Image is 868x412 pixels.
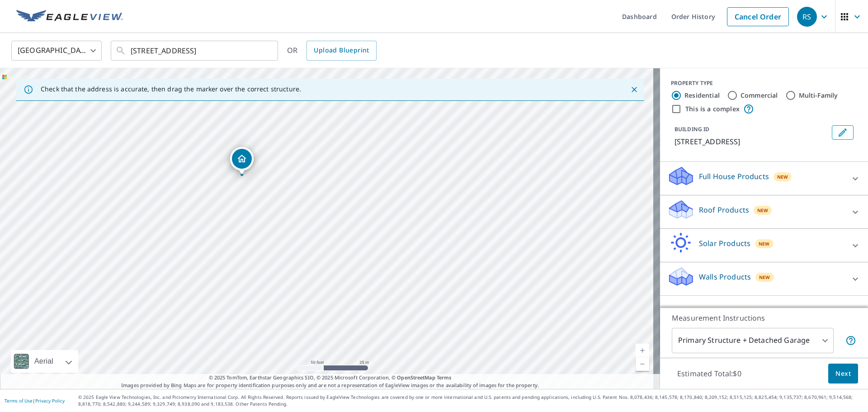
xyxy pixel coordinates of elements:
[131,38,259,63] input: Search by address or latitude-longitude
[672,328,834,353] div: Primary Structure + Detached Garage
[741,91,778,100] label: Commercial
[16,10,123,24] img: EV Logo
[675,136,828,147] p: [STREET_ADDRESS]
[757,207,769,214] span: New
[699,171,769,182] p: Full House Products
[671,79,857,87] div: PROPERTY TYPE
[759,240,770,247] span: New
[667,232,861,258] div: Solar ProductsNew
[832,125,854,140] button: Edit building 1
[230,147,254,175] div: Dropped pin, building 1, Residential property, 405 W First Ave Petal, MS 39465
[397,374,435,381] a: OpenStreetMap
[835,368,851,379] span: Next
[670,364,749,384] p: Estimated Total: $0
[437,374,452,381] a: Terms
[667,199,861,225] div: Roof ProductsNew
[777,173,788,180] span: New
[759,274,770,281] span: New
[41,85,301,93] p: Check that the address is accurate, then drag the marker over the correct structure.
[35,398,65,404] a: Privacy Policy
[667,166,861,191] div: Full House ProductsNew
[727,7,789,26] a: Cancel Order
[684,91,720,100] label: Residential
[845,335,856,346] span: Your report will include the primary structure and a detached garage if one exists.
[636,344,649,357] a: Current Level 19, Zoom In
[685,104,740,114] label: This is a complex
[636,357,649,371] a: Current Level 19, Zoom Out
[675,125,709,133] p: BUILDING ID
[672,313,856,323] p: Measurement Instructions
[799,91,838,100] label: Multi-Family
[287,41,377,61] div: OR
[797,7,817,27] div: RS
[628,84,640,95] button: Close
[699,238,750,249] p: Solar Products
[307,41,376,61] a: Upload Blueprint
[32,350,56,373] div: Aerial
[314,45,369,56] span: Upload Blueprint
[828,364,858,384] button: Next
[667,266,861,292] div: Walls ProductsNew
[209,374,452,382] span: © 2025 TomTom, Earthstar Geographics SIO, © 2025 Microsoft Corporation, ©
[5,398,33,404] a: Terms of Use
[699,204,749,215] p: Roof Products
[11,350,78,373] div: Aerial
[11,38,102,63] div: [GEOGRAPHIC_DATA]
[78,394,863,407] p: © 2025 Eagle View Technologies, Inc. and Pictometry International Corp. All Rights Reserved. Repo...
[5,398,65,403] p: |
[699,271,751,282] p: Walls Products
